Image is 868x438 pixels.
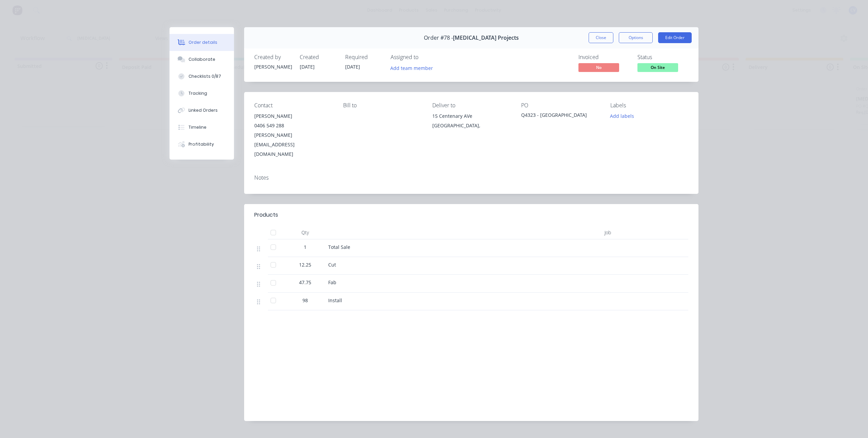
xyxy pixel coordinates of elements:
div: Products [254,211,278,219]
button: Order details [170,34,234,51]
div: Collaborate [189,56,215,62]
div: 15 Centenary AVe[GEOGRAPHIC_DATA], [432,111,510,133]
span: Install [328,297,342,304]
div: Status [637,54,688,60]
div: Required [345,54,382,60]
button: Close [589,32,613,43]
button: On Site [637,63,678,73]
div: Contact [254,102,332,109]
button: Timeline [170,119,234,136]
div: Profitability [189,141,214,147]
span: 47.75 [299,279,311,286]
div: Bill to [343,102,421,109]
div: Deliver to [432,102,510,109]
span: 1 [304,243,307,251]
div: Linked Orders [189,107,218,113]
div: Order details [189,39,217,45]
div: Created [300,54,337,60]
div: Invoiced [578,54,629,60]
button: Add labels [606,111,637,121]
button: Collaborate [170,51,234,68]
button: Options [619,32,653,43]
button: Edit Order [658,32,692,43]
span: [DATE] [345,63,360,70]
span: 12.25 [299,261,311,268]
div: 15 Centenary AVe [432,111,510,121]
button: Checklists 0/87 [170,68,234,85]
button: Linked Orders [170,102,234,119]
div: Labels [610,102,688,109]
div: Checklists 0/87 [189,73,221,79]
div: [PERSON_NAME] [254,63,292,70]
div: Q4323 - [GEOGRAPHIC_DATA] [521,111,599,121]
button: Tracking [170,85,234,102]
span: [MEDICAL_DATA] Projects [453,35,519,41]
span: Cut [328,261,336,268]
div: 0406 549 288 [254,121,332,130]
span: Fab [328,279,336,286]
div: [PERSON_NAME][EMAIL_ADDRESS][DOMAIN_NAME] [254,130,332,159]
button: Add team member [387,63,437,72]
span: 98 [302,297,308,304]
div: Created by [254,54,292,60]
div: Qty [285,226,325,239]
span: Total Sale [328,244,350,250]
button: Profitability [170,136,234,153]
div: [PERSON_NAME] [254,111,332,121]
button: Add team member [391,63,437,72]
div: PO [521,102,599,109]
span: On Site [637,63,678,72]
div: Notes [254,175,688,181]
span: [DATE] [300,63,315,70]
span: No [578,63,619,72]
div: Tracking [189,90,207,96]
div: [PERSON_NAME]0406 549 288[PERSON_NAME][EMAIL_ADDRESS][DOMAIN_NAME] [254,111,332,159]
div: Job [563,226,614,239]
span: Order #78 - [424,35,453,41]
div: Assigned to [391,54,458,60]
div: [GEOGRAPHIC_DATA], [432,121,510,130]
div: Timeline [189,124,206,130]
